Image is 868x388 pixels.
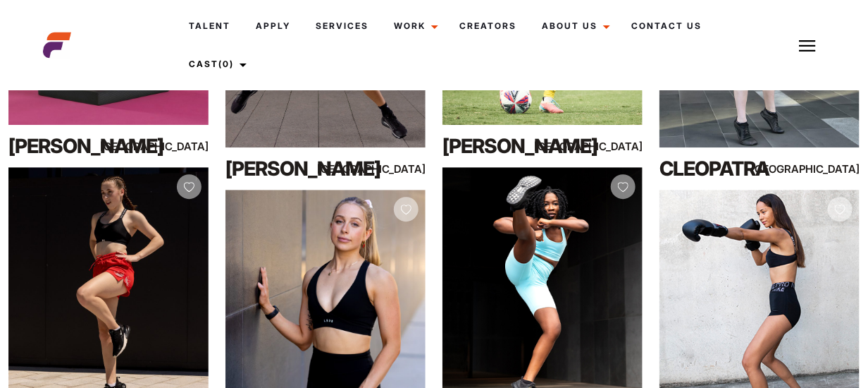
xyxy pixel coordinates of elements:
div: [GEOGRAPHIC_DATA] [149,138,209,155]
div: [PERSON_NAME] [225,154,345,183]
div: [GEOGRAPHIC_DATA] [583,138,643,155]
a: Cast(0) [176,45,255,83]
img: cropped-aefm-brand-fav-22-square.png [43,31,71,59]
div: [GEOGRAPHIC_DATA] [800,160,860,178]
a: Work [381,7,447,45]
a: Services [303,7,381,45]
a: Contact Us [619,7,714,45]
a: Creators [447,7,529,45]
div: [GEOGRAPHIC_DATA] [366,160,426,178]
span: (0) [218,59,234,69]
a: About Us [529,7,619,45]
div: [PERSON_NAME] [8,132,128,160]
a: Talent [176,7,243,45]
a: Apply [243,7,303,45]
div: Cleopatra [659,154,779,183]
img: Burger icon [799,37,816,54]
div: [PERSON_NAME] [442,132,562,160]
